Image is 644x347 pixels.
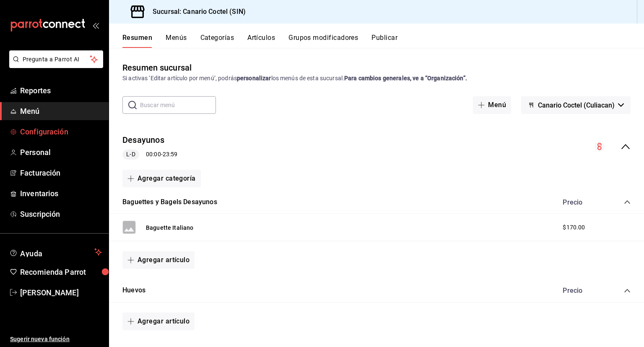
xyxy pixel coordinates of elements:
button: Publicar [371,34,397,48]
span: Inventarios [20,188,102,199]
button: Baguette Italiano [146,223,194,232]
button: Menús [166,34,187,48]
div: 00:00 - 23:59 [122,150,177,160]
button: Agregar artículo [122,251,195,269]
span: [PERSON_NAME] [20,287,102,298]
span: Pregunta a Parrot AI [23,55,90,64]
button: collapse-category-row [624,199,631,205]
button: Grupos modificadores [288,34,358,48]
span: Personal [20,147,102,158]
span: Suscripción [20,208,102,220]
button: open_drawer_menu [92,22,99,29]
span: Canario Coctel (Culiacan) [538,101,615,109]
button: Canario Coctel (Culiacan) [521,96,631,114]
strong: personalizar [237,75,271,81]
button: Agregar artículo [122,313,195,330]
div: Precio [554,198,608,206]
button: Menú [473,96,511,114]
span: Facturación [20,167,102,179]
span: Ayuda [20,247,91,257]
button: collapse-category-row [624,287,631,294]
button: Huevos [122,286,145,295]
span: L-D [123,150,138,159]
button: Resumen [122,34,152,48]
span: Sugerir nueva función [10,335,102,344]
button: Desayunos [122,134,164,146]
span: Reportes [20,85,102,96]
div: Resumen sucursal [122,61,192,74]
button: Agregar categoría [122,170,201,187]
div: collapse-menu-row [109,127,644,166]
span: $170.00 [563,223,585,232]
button: Artículos [247,34,275,48]
a: Pregunta a Parrot AI [6,61,103,70]
span: Menú [20,105,102,117]
h3: Sucursal: Canario Coctel (SIN) [146,7,246,17]
strong: Para cambios generales, ve a “Organización”. [344,75,467,81]
input: Buscar menú [140,97,216,113]
div: Precio [554,287,608,294]
button: Categorías [200,34,234,48]
div: Si activas ‘Editar artículo por menú’, podrás los menús de esta sucursal. [122,74,631,83]
button: Pregunta a Parrot AI [9,50,103,68]
span: Configuración [20,126,102,137]
span: Recomienda Parrot [20,266,102,278]
button: Baguettes y Bagels Desayunos [122,197,217,207]
div: navigation tabs [122,34,644,48]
